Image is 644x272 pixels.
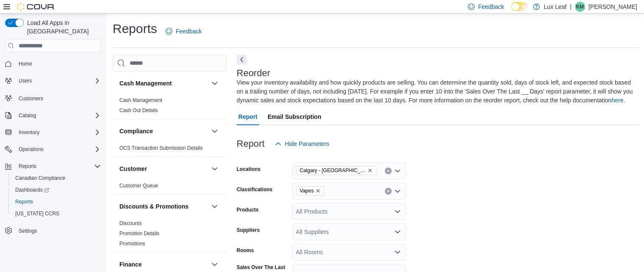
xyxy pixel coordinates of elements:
h3: Report [237,139,265,149]
span: Canadian Compliance [15,175,65,181]
span: Reports [15,161,101,171]
a: Settings [15,226,40,236]
span: Load All Apps in [GEOGRAPHIC_DATA] [24,19,101,36]
a: Cash Out Details [119,107,158,113]
span: Email Subscription [268,108,321,125]
span: Promotions [119,240,145,247]
button: Clear input [385,168,392,174]
button: Remove Vapes from selection in this group [315,188,321,193]
button: Users [2,75,104,87]
button: Clear input [385,188,392,195]
label: Suppliers [237,227,260,234]
label: Rooms [237,247,254,254]
span: Inventory [19,129,39,136]
span: Hide Parameters [285,140,329,148]
div: Customer [113,181,227,194]
span: Cash Out Details [119,107,158,114]
button: Cash Management [210,78,220,88]
h3: Cash Management [119,79,172,88]
button: Next [237,55,247,65]
span: Canadian Compliance [12,173,101,183]
span: Dashboards [12,185,101,195]
span: Feedback [478,3,504,11]
nav: Complex example [5,54,101,259]
span: Washington CCRS [12,209,101,219]
h3: Customer [119,165,147,173]
span: Customers [15,93,101,103]
h3: Reorder [237,68,270,78]
button: Finance [119,260,208,269]
button: Canadian Compliance [8,172,104,184]
a: Customers [15,93,47,104]
label: Locations [237,166,261,173]
img: Cova [17,3,55,11]
p: | [570,2,572,12]
p: [PERSON_NAME] [589,2,637,12]
button: Compliance [119,127,208,135]
button: Reports [8,196,104,208]
a: here [611,97,623,104]
span: OCS Transaction Submission Details [119,145,203,151]
span: Promotion Details [119,230,160,237]
span: KM [576,2,584,12]
button: Hide Parameters [271,135,333,152]
a: Dashboards [8,184,104,196]
span: Reports [12,197,101,207]
span: Report [238,108,257,125]
span: Home [19,60,32,67]
button: Catalog [15,110,39,121]
span: Reports [15,198,33,205]
button: Compliance [210,126,220,136]
h3: Finance [119,260,142,269]
button: Finance [210,259,220,269]
h3: Discounts & Promotions [119,202,188,211]
p: Lux Leaf [544,2,567,12]
span: [US_STATE] CCRS [15,210,59,217]
input: Dark Mode [511,2,529,11]
span: Home [15,58,101,69]
button: Discounts & Promotions [210,201,220,212]
span: Inventory [15,127,101,137]
button: Operations [2,143,104,155]
a: Cash Management [119,97,162,103]
span: Calgary - [GEOGRAPHIC_DATA] [300,166,366,175]
button: Remove Calgary - Panorama Hills from selection in this group [368,168,373,173]
button: Users [15,76,35,86]
button: Open list of options [394,249,401,256]
button: Home [2,58,104,70]
a: Canadian Compliance [12,173,69,183]
label: Products [237,206,259,213]
span: Users [19,77,32,84]
span: Vapes [300,187,314,195]
button: Inventory [2,126,104,138]
button: Reports [15,161,40,171]
span: Operations [15,144,101,154]
span: Feedback [176,27,202,36]
a: Dashboards [12,185,53,195]
div: View your inventory availability and how quickly products are selling. You can determine the quan... [237,78,636,105]
div: Discounts & Promotions [113,218,227,252]
span: Calgary - Panorama Hills [296,166,376,175]
button: [US_STATE] CCRS [8,208,104,220]
a: Discounts [119,220,142,226]
button: Customer [119,165,208,173]
button: Customer [210,164,220,174]
span: Customers [19,95,43,102]
button: Discounts & Promotions [119,202,208,211]
button: Open list of options [394,228,401,235]
span: Operations [19,146,44,153]
a: Customer Queue [119,183,158,189]
a: Feedback [162,23,205,40]
a: Promotion Details [119,231,160,236]
span: Catalog [15,110,101,121]
button: Cash Management [119,79,208,88]
button: Reports [2,160,104,172]
button: Catalog [2,110,104,121]
span: Users [15,76,101,86]
span: Discounts [119,220,142,227]
span: Dashboards [15,187,49,193]
button: Open list of options [394,188,401,195]
span: Reports [19,163,36,170]
span: Settings [15,225,101,236]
